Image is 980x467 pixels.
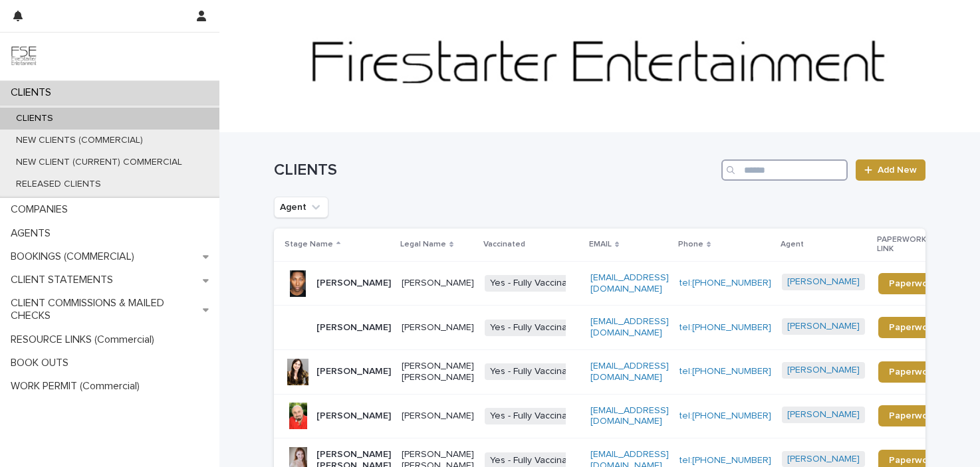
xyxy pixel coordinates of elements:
[878,317,947,338] a: Paperwork
[316,411,391,422] p: [PERSON_NAME]
[878,165,917,175] span: Add New
[787,365,860,376] a: [PERSON_NAME]
[889,323,936,332] span: Paperwork
[5,227,61,240] p: AGENTS
[590,406,669,426] a: [EMAIL_ADDRESS][DOMAIN_NAME]
[889,367,936,377] span: Paperwork
[485,408,586,424] span: Yes - Fully Vaccinated
[787,409,860,420] a: [PERSON_NAME]
[889,411,936,420] span: Paperwork
[274,161,716,180] h1: CLIENTS
[589,237,612,252] p: EMAIL
[402,322,474,333] p: [PERSON_NAME]
[285,237,333,252] p: Stage Name
[5,86,62,99] p: CLIENTS
[5,274,124,286] p: CLIENT STATEMENTS
[781,237,804,252] p: Agent
[5,135,154,146] p: NEW CLIENTS (COMMERCIAL)
[5,333,165,346] p: RESOURCE LINKS (Commercial)
[5,113,64,124] p: CLIENTS
[889,456,936,465] span: Paperwork
[5,157,193,168] p: NEW CLIENT (CURRENT) COMMERCIAL
[590,361,669,382] a: [EMAIL_ADDRESS][DOMAIN_NAME]
[402,411,474,422] p: [PERSON_NAME]
[274,261,968,306] tr: [PERSON_NAME][PERSON_NAME]Yes - Fully Vaccinated[EMAIL_ADDRESS][DOMAIN_NAME]tel:[PHONE_NUMBER][PE...
[678,237,703,252] p: Phone
[878,361,947,383] a: Paperwork
[5,380,150,393] p: WORK PERMIT (Commercial)
[485,363,586,380] span: Yes - Fully Vaccinated
[316,322,391,333] p: [PERSON_NAME]
[590,273,669,294] a: [EMAIL_ADDRESS][DOMAIN_NAME]
[274,394,968,438] tr: [PERSON_NAME][PERSON_NAME]Yes - Fully Vaccinated[EMAIL_ADDRESS][DOMAIN_NAME]tel:[PHONE_NUMBER][PE...
[274,306,968,350] tr: [PERSON_NAME][PERSON_NAME]Yes - Fully Vaccinated[EMAIL_ADDRESS][DOMAIN_NAME]tel:[PHONE_NUMBER][PE...
[274,197,328,218] button: Agent
[400,237,446,252] p: Legal Name
[679,411,771,420] a: tel:[PHONE_NUMBER]
[721,159,848,181] input: Search
[485,320,586,336] span: Yes - Fully Vaccinated
[485,275,586,292] span: Yes - Fully Vaccinated
[590,317,669,337] a: [EMAIL_ADDRESS][DOMAIN_NAME]
[679,456,771,465] a: tel:[PHONE_NUMBER]
[889,279,936,288] span: Paperwork
[878,273,947,294] a: Paperwork
[878,405,947,426] a: Paperwork
[679,278,771,288] a: tel:[PHONE_NUMBER]
[316,366,391,377] p: [PERSON_NAME]
[679,323,771,332] a: tel:[PHONE_NUMBER]
[402,361,474,383] p: [PERSON_NAME] [PERSON_NAME]
[11,43,37,70] img: 9JgRvJ3ETPGCJDhvPVA5
[402,278,474,289] p: [PERSON_NAME]
[877,233,939,257] p: PAPERWORK LINK
[787,321,860,332] a: [PERSON_NAME]
[5,357,79,369] p: BOOK OUTS
[316,278,391,289] p: [PERSON_NAME]
[5,297,203,322] p: CLIENT COMMISSIONS & MAILED CHECKS
[5,203,78,216] p: COMPANIES
[856,159,925,181] a: Add New
[5,250,145,263] p: BOOKINGS (COMMERCIAL)
[679,367,771,376] a: tel:[PHONE_NUMBER]
[5,179,112,190] p: RELEASED CLIENTS
[787,276,860,288] a: [PERSON_NAME]
[483,237,525,252] p: Vaccinated
[274,349,968,394] tr: [PERSON_NAME][PERSON_NAME] [PERSON_NAME]Yes - Fully Vaccinated[EMAIL_ADDRESS][DOMAIN_NAME]tel:[PH...
[787,454,860,465] a: [PERSON_NAME]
